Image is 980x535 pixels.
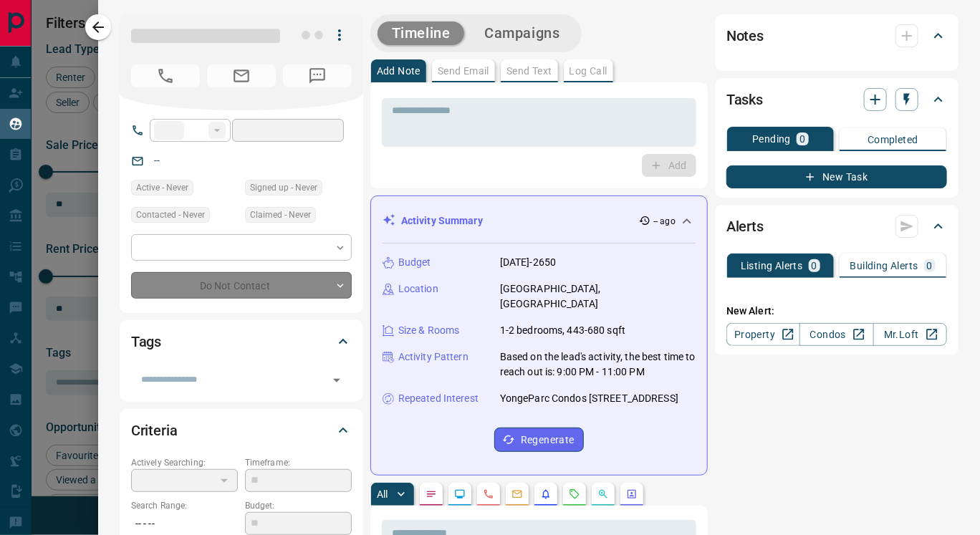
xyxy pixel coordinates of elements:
p: Timeframe: [245,456,352,469]
p: Add Note [377,66,421,76]
span: Contacted - Never [136,208,205,222]
span: No Email [207,64,276,87]
button: Open [327,370,347,390]
p: Location [398,281,438,297]
p: Actively Searching: [131,456,238,469]
h2: Tags [131,330,161,353]
p: Activity Pattern [398,350,469,365]
h2: Tasks [726,88,763,111]
span: Active - Never [136,180,188,195]
h2: Alerts [726,215,764,238]
p: Search Range: [131,499,238,512]
a: Property [726,323,800,346]
svg: Emails [511,488,523,500]
div: Do Not Contact [131,272,352,299]
button: Timeline [378,21,465,45]
svg: Notes [426,488,437,500]
p: [DATE]-2650 [500,255,556,270]
svg: Calls [483,488,494,500]
span: No Number [131,64,200,87]
p: Listing Alerts [741,261,803,271]
p: Budget: [245,499,352,512]
a: Condos [799,323,873,346]
svg: Agent Actions [626,488,638,500]
p: Building Alerts [850,261,918,271]
p: Activity Summary [401,213,483,228]
button: Regenerate [494,428,584,452]
div: Criteria [131,413,352,448]
span: Signed up - Never [250,180,317,195]
div: Tasks [726,82,947,117]
p: 0 [812,261,817,271]
p: Budget [398,255,431,270]
h2: Criteria [131,419,178,442]
button: Campaigns [470,21,574,45]
span: No Number [283,64,352,87]
div: Alerts [726,209,947,244]
p: Completed [868,135,918,145]
h2: Notes [726,24,764,47]
p: 1-2 bedrooms, 443-680 sqft [500,323,625,338]
span: Claimed - Never [250,208,311,222]
p: Pending [752,134,791,144]
p: Based on the lead's activity, the best time to reach out is: 9:00 PM - 11:00 PM [500,350,696,380]
svg: Listing Alerts [540,488,552,500]
div: Tags [131,324,352,359]
p: 0 [799,134,805,144]
p: Repeated Interest [398,391,479,406]
div: Activity Summary-- ago [383,208,696,234]
p: [GEOGRAPHIC_DATA], [GEOGRAPHIC_DATA] [500,281,696,312]
svg: Lead Browsing Activity [454,488,466,500]
svg: Requests [569,488,580,500]
p: New Alert: [726,304,947,319]
p: All [377,489,388,499]
a: -- [154,155,160,166]
button: New Task [726,165,947,188]
p: -- ago [653,215,676,228]
p: YongeParc Condos [STREET_ADDRESS] [500,391,678,406]
svg: Opportunities [597,488,609,500]
p: 0 [927,261,933,271]
div: Notes [726,19,947,53]
a: Mr.Loft [873,323,947,346]
p: Size & Rooms [398,323,460,338]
